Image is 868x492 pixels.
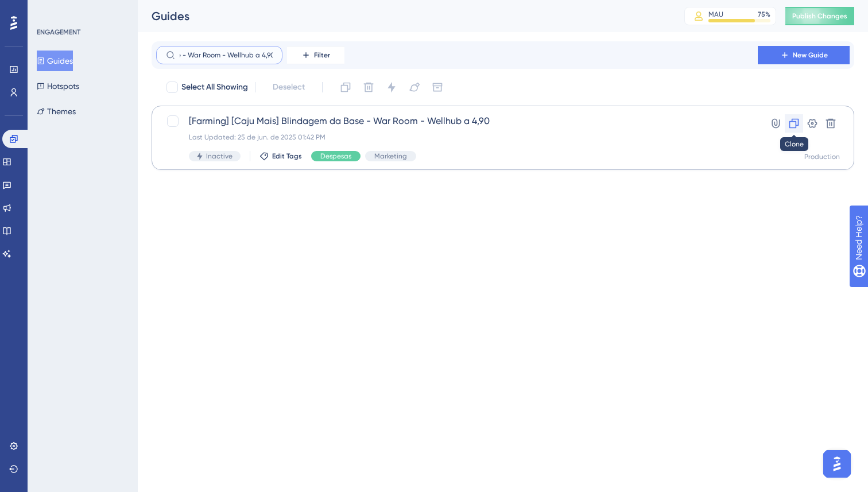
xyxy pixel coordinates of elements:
button: New Guide [758,46,850,64]
span: Select All Showing [181,80,248,94]
span: Edit Tags [272,152,302,161]
button: Themes [37,101,76,122]
button: Edit Tags [259,152,302,161]
button: Guides [37,51,73,71]
button: Publish Changes [785,7,854,25]
span: Filter [314,51,330,60]
span: Marketing [374,152,407,161]
span: Deselect [273,80,305,94]
div: Guides [152,8,656,24]
span: Publish Changes [792,11,847,21]
span: Despesas [320,152,351,161]
button: Hotspots [37,76,79,96]
span: Need Help? [27,3,72,17]
span: New Guide [793,51,828,60]
div: ENGAGEMENT [37,28,80,37]
input: Search [180,51,273,59]
iframe: UserGuiding AI Assistant Launcher [820,447,854,481]
div: Production [804,152,840,161]
div: 75 % [758,10,770,19]
span: [Farming] [Caju Mais] Blindagem da Base - War Room - Wellhub a 4,90 [189,114,725,128]
button: Filter [287,46,344,64]
button: Deselect [262,77,315,98]
div: MAU [708,10,723,19]
span: Inactive [206,152,232,161]
div: Last Updated: 25 de jun. de 2025 01:42 PM [189,133,725,142]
